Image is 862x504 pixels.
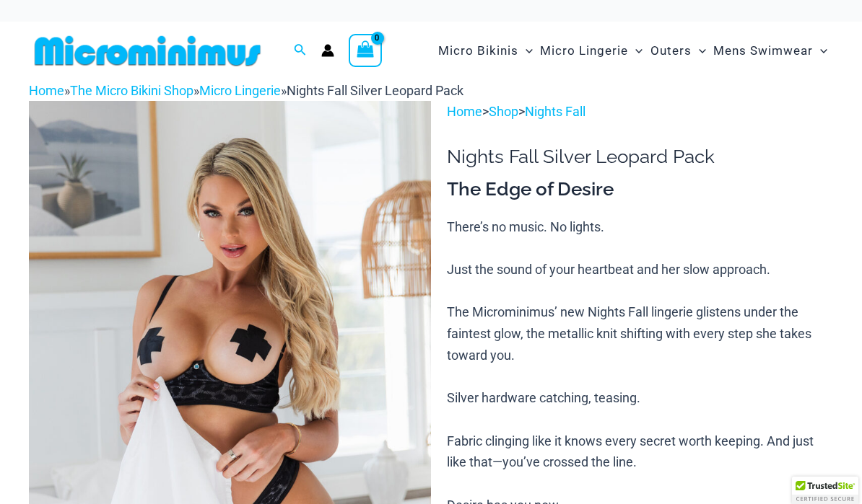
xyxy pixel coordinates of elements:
span: Micro Lingerie [540,32,628,69]
div: TrustedSite Certified [792,477,858,504]
h1: Nights Fall Silver Leopard Pack [447,146,833,168]
a: Micro LingerieMenu ToggleMenu Toggle [536,29,646,73]
a: Home [29,83,64,98]
a: Micro BikinisMenu ToggleMenu Toggle [435,29,536,73]
span: Nights Fall Silver Leopard Pack [287,83,463,98]
span: Menu Toggle [518,32,533,69]
a: View Shopping Cart, empty [349,34,382,67]
a: The Micro Bikini Shop [70,83,193,98]
a: Nights Fall [525,104,585,119]
h3: The Edge of Desire [447,177,833,202]
span: » » » [29,83,463,98]
a: Micro Lingerie [199,83,281,98]
a: Search icon link [294,42,307,60]
span: Micro Bikinis [438,32,518,69]
a: Home [447,104,482,119]
span: Mens Swimwear [713,32,813,69]
a: Shop [489,104,518,119]
img: MM SHOP LOGO FLAT [29,35,266,67]
a: Mens SwimwearMenu ToggleMenu Toggle [710,29,831,73]
nav: Site Navigation [432,27,833,75]
span: Menu Toggle [813,32,827,69]
span: Menu Toggle [628,32,643,69]
a: OutersMenu ToggleMenu Toggle [647,29,710,73]
p: > > [447,101,833,123]
span: Outers [650,32,692,69]
span: Menu Toggle [692,32,706,69]
a: Account icon link [321,44,334,57]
